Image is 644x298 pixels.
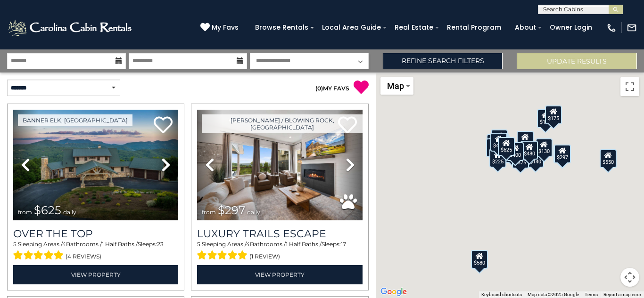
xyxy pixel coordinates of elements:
[13,110,178,220] img: thumbnail_167153549.jpeg
[200,23,241,33] a: My Favs
[600,149,617,168] div: $550
[102,241,138,248] span: 1 Half Baths /
[218,203,245,217] span: $297
[212,23,239,32] span: My Favs
[317,85,321,92] span: 0
[315,85,323,92] span: ( )
[202,209,216,216] span: from
[378,286,409,298] a: Open this area in Google Maps (opens a new window)
[250,20,313,35] a: Browse Rentals
[487,138,504,157] div: $230
[197,240,362,263] div: Sleeping Areas / Bathrooms / Sleeps:
[315,85,349,92] a: (0)MY FAVS
[603,292,641,297] a: Report a map error
[510,20,541,35] a: About
[154,115,173,136] a: Add to favorites
[246,241,250,248] span: 4
[66,250,101,263] span: (4 reviews)
[13,265,178,284] a: View Property
[390,20,438,35] a: Real Estate
[249,250,280,263] span: (1 review)
[18,114,132,126] a: Banner Elk, [GEOGRAPHIC_DATA]
[521,140,538,159] div: $480
[545,20,597,35] a: Owner Login
[620,77,639,96] button: Toggle fullscreen view
[317,20,386,35] a: Local Area Guide
[512,149,529,168] div: $375
[197,265,362,284] a: View Property
[13,241,17,248] span: 5
[491,129,508,148] div: $125
[7,18,134,37] img: White-1-2.png
[197,241,200,248] span: 5
[202,114,362,133] a: [PERSON_NAME] / Blowing Rock, [GEOGRAPHIC_DATA]
[387,81,404,91] span: Map
[13,227,178,240] a: Over The Top
[286,241,322,248] span: 1 Half Baths /
[620,268,639,287] button: Map camera controls
[527,148,544,167] div: $140
[606,23,617,33] img: phone-regular-white.png
[536,138,553,157] div: $130
[62,241,66,248] span: 4
[554,145,571,163] div: $297
[197,227,362,240] a: Luxury Trails Escape
[378,286,409,298] img: Google
[13,240,178,263] div: Sleeping Areas / Bathrooms / Sleeps:
[517,53,637,69] button: Update Results
[18,209,32,216] span: from
[490,149,507,168] div: $225
[490,132,507,151] div: $425
[197,110,362,220] img: thumbnail_168695581.jpeg
[471,250,488,268] div: $580
[157,241,164,248] span: 23
[247,209,260,216] span: daily
[585,292,598,297] a: Terms
[507,142,524,161] div: $400
[442,20,506,35] a: Rental Program
[528,292,579,297] span: Map data ©2025 Google
[545,105,562,124] div: $175
[341,241,346,248] span: 17
[34,203,61,217] span: $625
[63,209,76,216] span: daily
[498,137,515,156] div: $625
[537,109,554,128] div: $175
[517,131,534,150] div: $349
[481,291,522,298] button: Keyboard shortcuts
[383,53,503,69] a: Refine Search Filters
[627,23,637,33] img: mail-regular-white.png
[380,77,413,95] button: Change map style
